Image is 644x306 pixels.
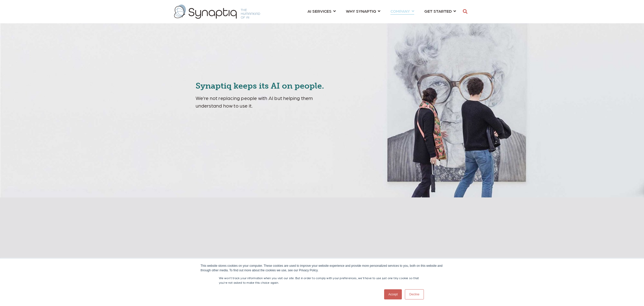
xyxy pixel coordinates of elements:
[424,6,456,16] a: GET STARTED
[390,8,410,14] span: COMPANY
[174,5,260,19] img: synaptiq logo-1
[196,94,341,109] p: We’re not replacing people with AI but helping them understand how to use it.
[346,6,380,16] a: WHY SYNAPTIQ
[384,289,402,299] a: Accept
[196,81,324,91] span: Synaptiq keeps its AI on people.
[307,6,336,16] a: AI SERVICES
[346,8,376,14] span: WHY SYNAPTIQ
[201,263,444,273] div: This website stores cookies on your computer. These cookies are used to improve your website expe...
[307,8,331,14] span: AI SERVICES
[390,6,414,16] a: COMPANY
[219,276,425,285] p: We won't track your information when you visit our site. But in order to comply with your prefere...
[405,289,424,299] a: Decline
[424,8,452,14] span: GET STARTED
[302,3,461,21] nav: menu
